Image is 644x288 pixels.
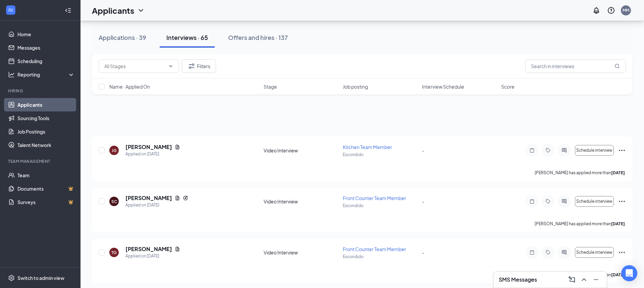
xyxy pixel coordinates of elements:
svg: Ellipses [618,146,626,154]
svg: ComposeMessage [568,276,576,284]
svg: Notifications [592,6,600,14]
span: Schedule interview [576,199,612,204]
a: Scheduling [17,54,75,68]
div: Video Interview [264,147,339,154]
svg: Settings [8,275,15,281]
svg: ActiveChat [560,250,568,255]
a: Applicants [17,98,75,111]
svg: Document [175,195,180,201]
input: All Stages [104,62,165,70]
input: Search in interviews [525,59,626,73]
a: Team [17,169,75,182]
svg: Ellipses [618,248,626,256]
button: Minimize [591,274,601,285]
svg: Note [528,250,536,255]
svg: Note [528,199,536,204]
span: - [422,198,424,204]
svg: Tag [544,199,552,204]
svg: Tag [544,148,552,153]
a: Sourcing Tools [17,111,75,125]
h3: SMS Messages [499,276,537,283]
b: [DATE] [611,170,625,175]
a: DocumentsCrown [17,182,75,195]
button: Filter Filters [182,59,216,73]
div: Applications · 39 [99,33,146,42]
b: [DATE] [611,272,625,277]
a: Job Postings [17,125,75,138]
div: Team Management [8,158,73,164]
a: Home [17,28,75,41]
div: Reporting [17,71,75,78]
svg: Ellipses [618,197,626,205]
p: [PERSON_NAME] has applied more than . [535,221,626,227]
svg: ChevronDown [168,63,173,69]
svg: Collapse [65,7,71,14]
div: MM [623,7,629,13]
svg: Tag [544,250,552,255]
svg: WorkstreamLogo [7,7,14,13]
h1: Applicants [92,5,134,16]
button: Schedule interview [575,145,614,156]
svg: ActiveChat [560,199,568,204]
a: SurveysCrown [17,195,75,209]
svg: QuestionInfo [607,6,615,14]
div: Applied on [DATE] [125,151,180,157]
svg: Document [175,144,180,150]
svg: ChevronUp [580,276,588,284]
div: Interviews · 65 [166,33,208,42]
div: Video Interview [264,249,339,256]
button: Schedule interview [575,247,614,258]
span: Front Counter Team Member [343,246,406,252]
svg: Filter [187,62,196,70]
span: Front Counter Team Member [343,195,406,201]
p: Escondido [343,152,418,157]
p: Escondido [343,254,418,259]
div: Video Interview [264,198,339,205]
div: JG [112,148,117,153]
div: SC [111,199,117,204]
span: Score [501,83,515,90]
button: Schedule interview [575,196,614,207]
div: TG [111,250,117,255]
svg: Minimize [592,276,600,284]
p: [PERSON_NAME] has applied more than . [535,170,626,176]
div: Applied on [DATE] [125,202,188,208]
svg: ActiveChat [560,148,568,153]
svg: Reapply [183,195,188,201]
h5: [PERSON_NAME] [125,194,172,202]
span: Name · Applied On [109,83,150,90]
div: Switch to admin view [17,275,64,281]
h5: [PERSON_NAME] [125,143,172,151]
h5: [PERSON_NAME] [125,245,172,253]
a: Messages [17,41,75,54]
svg: Document [175,246,180,252]
a: Talent Network [17,138,75,152]
span: - [422,147,424,153]
svg: ChevronDown [137,6,145,14]
svg: Analysis [8,71,15,78]
div: Offers and hires · 137 [228,33,288,42]
span: Schedule interview [576,148,612,153]
span: Job posting [343,83,368,90]
svg: MagnifyingGlass [614,63,620,69]
button: ComposeMessage [567,274,577,285]
div: Hiring [8,88,73,94]
svg: Note [528,148,536,153]
b: [DATE] [611,221,625,226]
div: Applied on [DATE] [125,253,180,259]
span: Schedule interview [576,250,612,255]
span: Kitchen Team Member [343,144,392,150]
p: Escondido [343,203,418,208]
button: ChevronUp [579,274,589,285]
span: - [422,249,424,255]
div: Open Intercom Messenger [621,265,637,281]
span: Interview Schedule [422,83,464,90]
span: Stage [264,83,277,90]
